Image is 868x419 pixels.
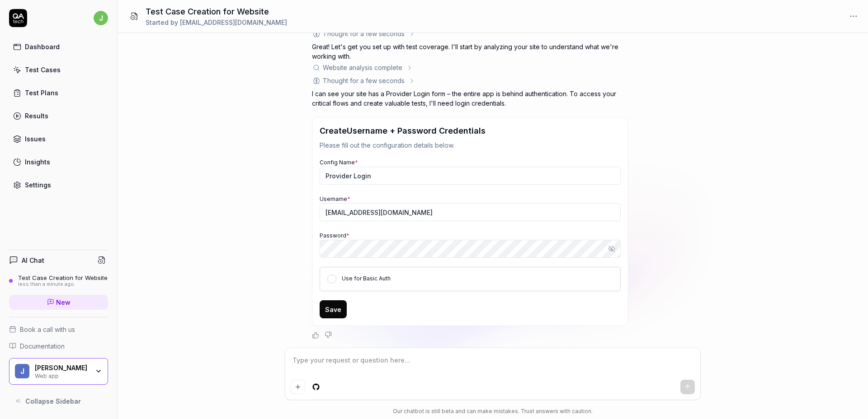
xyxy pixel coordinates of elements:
a: New [9,295,108,310]
a: Dashboard [9,38,108,56]
button: Collapse Sidebar [9,392,108,410]
span: Documentation [20,341,65,351]
span: New [56,298,71,307]
label: Username [320,196,350,202]
div: Started by [146,18,287,27]
a: Book a call with us [9,325,108,334]
button: Save [320,300,347,318]
div: Dashboard [25,42,60,51]
a: Test Case Creation for Websiteless than a minute ago [9,274,108,288]
div: Website analysis complete [323,63,402,72]
input: My Config [320,167,621,185]
div: less than a minute ago [18,281,108,288]
div: Jorge Bautista [35,364,89,372]
div: Thought for a few seconds [323,76,405,85]
a: Test Plans [9,84,108,102]
button: Negative feedback [325,331,332,339]
div: Thought for a few seconds [323,29,405,38]
div: Settings [25,180,51,190]
label: Use for Basic Auth [342,275,391,282]
label: Config Name [320,159,358,166]
span: Collapse Sidebar [25,396,81,406]
button: j [94,9,108,27]
a: Documentation [9,341,108,351]
h4: AI Chat [22,256,44,265]
span: J [15,364,29,378]
p: Please fill out the configuration details below. [320,140,621,150]
p: Great! Let's get you set up with test coverage. I'll start by analyzing your site to understand w... [312,42,628,61]
div: Issues [25,134,46,144]
div: Insights [25,157,50,167]
button: Positive feedback [312,331,319,339]
div: Test Plans [25,88,58,98]
a: Results [9,107,108,125]
p: I can see your site has a Provider Login form – the entire app is behind authentication. To acces... [312,89,628,108]
button: Add attachment [291,380,305,394]
div: Our chatbot is still beta and can make mistakes. Trust answers with caution. [285,407,701,415]
label: Password [320,232,349,239]
span: [EMAIL_ADDRESS][DOMAIN_NAME] [180,19,287,26]
a: Settings [9,176,108,194]
a: Issues [9,130,108,148]
span: Book a call with us [20,325,75,334]
h3: Create Username + Password Credentials [320,125,621,137]
span: j [94,11,108,25]
div: Web app [35,372,89,379]
div: Test Cases [25,65,61,74]
div: Test Case Creation for Website [18,274,108,281]
a: Insights [9,153,108,171]
div: Results [25,111,48,121]
button: J[PERSON_NAME]Web app [9,358,108,385]
a: Test Cases [9,61,108,79]
h1: Test Case Creation for Website [146,5,287,18]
